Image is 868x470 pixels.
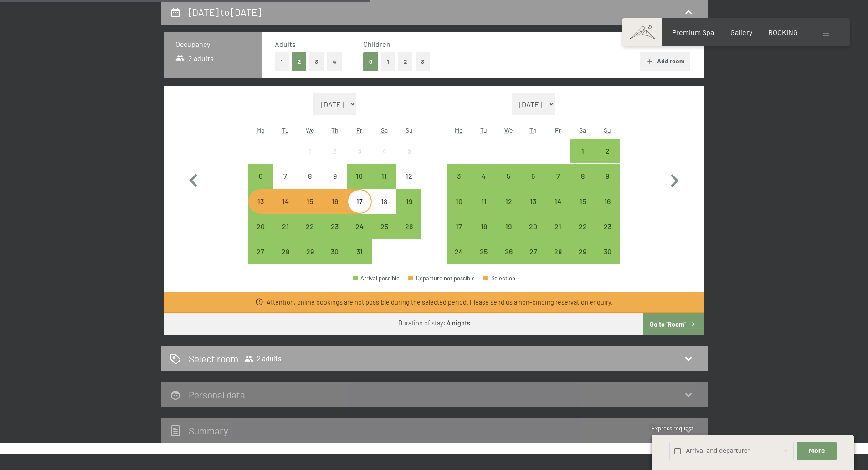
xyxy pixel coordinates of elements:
abbr: Friday [356,126,362,134]
div: 12 [497,198,520,221]
div: Thu Oct 30 2025 [323,239,347,264]
button: 4 [327,52,342,71]
div: Arrival possible [472,214,496,239]
div: 4 [373,147,395,170]
div: 15 [298,198,321,221]
div: Arrival possible [472,164,496,188]
h3: Occupancy [175,39,251,49]
div: Arrival not possible [323,164,347,188]
span: Express request [652,424,693,432]
div: 29 [571,248,594,271]
div: Arrival possible [396,214,421,239]
div: Wed Nov 19 2025 [496,214,521,239]
div: Tue Oct 07 2025 [273,164,298,188]
div: Sun Nov 30 2025 [595,239,620,264]
abbr: Monday [257,126,265,134]
abbr: Sunday [406,126,413,134]
div: 4 [473,172,495,195]
div: Arrival possible [372,164,396,188]
div: Sun Oct 05 2025 [396,139,421,163]
div: Wed Oct 08 2025 [298,164,322,188]
div: Mon Oct 27 2025 [248,239,273,264]
div: 16 [596,198,619,221]
div: Arrival not possible [298,189,322,214]
div: 24 [447,248,470,271]
div: Arrival possible [447,189,471,214]
div: Arrival possible [353,275,400,281]
div: Arrival possible [570,239,595,264]
div: Arrival possible [248,189,273,214]
div: Sun Nov 02 2025 [595,139,620,163]
div: Arrival not possible [323,189,347,214]
div: Thu Nov 20 2025 [521,214,545,239]
div: Arrival possible [347,239,372,264]
div: 28 [546,248,569,271]
a: Please send us a non-binding reservation enquiry [470,298,611,306]
div: 5 [397,147,420,170]
button: Add room [640,52,690,72]
div: Fri Oct 17 2025 [347,189,372,214]
button: 2 [292,52,307,71]
div: Arrival possible [496,164,521,188]
div: Arrival possible [595,189,620,214]
div: Sun Nov 16 2025 [595,189,620,214]
div: 21 [546,223,569,246]
div: 7 [274,172,297,195]
div: Arrival possible [545,214,570,239]
div: Arrival possible [570,214,595,239]
span: 2 adults [244,354,282,363]
div: Arrival possible [298,239,322,264]
div: 27 [249,248,272,271]
div: Arrival not possible [347,189,372,214]
a: Gallery [730,28,752,36]
div: Thu Nov 27 2025 [521,239,545,264]
div: Wed Oct 01 2025 [298,139,322,163]
div: Tue Oct 28 2025 [273,239,298,264]
div: 2 [324,147,346,170]
div: 29 [298,248,321,271]
div: 18 [473,223,495,246]
div: Thu Oct 09 2025 [323,164,347,188]
div: Arrival possible [570,189,595,214]
div: Arrival possible [472,189,496,214]
div: 2 [596,147,619,170]
div: Thu Oct 23 2025 [323,214,347,239]
div: 9 [596,172,619,195]
button: More [797,442,836,460]
div: 23 [324,223,346,246]
a: BOOKING [768,28,798,36]
div: Selection [483,275,515,281]
div: 21 [274,223,297,246]
button: 3 [416,52,431,71]
div: Wed Nov 12 2025 [496,189,521,214]
div: Mon Nov 10 2025 [447,189,471,214]
div: 22 [571,223,594,246]
div: Arrival not possible [273,189,298,214]
div: 13 [249,198,272,221]
div: Arrival possible [595,164,620,188]
div: 11 [373,172,395,195]
div: Tue Nov 11 2025 [472,189,496,214]
div: Arrival not possible [396,139,421,163]
div: 9 [324,172,346,195]
div: Arrival possible [447,164,471,188]
button: Go to ‘Room’ [643,313,704,335]
div: Tue Nov 25 2025 [472,239,496,264]
div: Sat Oct 04 2025 [372,139,396,163]
div: Sun Nov 23 2025 [595,214,620,239]
div: Arrival possible [595,139,620,163]
span: Children [363,40,390,48]
abbr: Wednesday [504,126,513,134]
div: 18 [373,198,395,221]
div: 11 [473,198,495,221]
div: Arrival possible [248,164,273,188]
div: 12 [397,172,420,195]
div: 10 [348,172,371,195]
div: Arrival possible [472,239,496,264]
div: Arrival possible [273,214,298,239]
abbr: Saturday [381,126,388,134]
abbr: Thursday [529,126,537,134]
div: 19 [397,198,420,221]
